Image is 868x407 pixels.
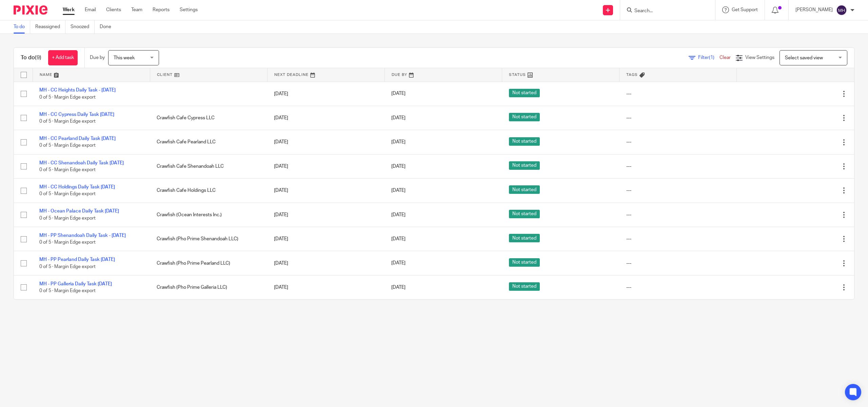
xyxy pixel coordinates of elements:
td: Crawfish (Ocean Interests Inc.) [150,203,267,227]
span: (1) [709,55,714,60]
a: MH - CC Shenandoah Daily Task [DATE] [39,161,124,165]
div: --- [626,115,730,121]
span: Not started [509,210,540,218]
div: --- [626,90,730,97]
img: svg%3E [836,5,847,16]
a: To do [14,20,30,34]
td: [DATE] [267,179,384,203]
div: --- [626,187,730,194]
a: Done [100,20,116,34]
span: Filter [698,55,719,60]
div: --- [626,284,730,291]
a: Team [131,6,142,13]
td: Crawfish Cafe Shenandoah LLC [150,154,267,178]
span: [DATE] [391,261,406,266]
p: [PERSON_NAME] [795,6,833,13]
td: Crawfish (Pho Prime Shenandoah LLC) [150,227,267,251]
span: 0 of 5 · Margin Edge export [39,167,96,172]
a: Work [63,6,75,13]
input: Search [634,8,695,14]
div: --- [626,236,730,242]
div: --- [626,139,730,145]
a: Reassigned [35,20,65,34]
td: [DATE] [267,154,384,178]
td: Crawfish Cafe Holdings LLC [150,179,267,203]
span: [DATE] [391,140,406,144]
a: MH - PP Pearland Daily Task [DATE] [39,257,115,262]
span: Get Support [732,7,758,12]
span: 0 of 5 · Margin Edge export [39,240,96,245]
a: Snoozed [71,20,95,34]
td: Crawfish Cafe Cypress LLC [150,106,267,130]
a: Email [85,6,96,13]
span: View Settings [745,55,774,60]
td: [DATE] [267,275,384,299]
span: 0 of 5 · Margin Edge export [39,288,96,293]
td: [DATE] [267,251,384,275]
a: MH - Ocean Palace Daily Task [DATE] [39,209,119,213]
a: MH - CC Holdings Daily Task [DATE] [39,185,115,189]
span: Not started [509,282,540,291]
td: [DATE] [267,106,384,130]
span: 0 of 5 · Margin Edge export [39,95,96,100]
a: MH - PP Shenandoah Daily Task - [DATE] [39,233,126,238]
div: --- [626,260,730,267]
span: [DATE] [391,188,406,193]
div: --- [626,163,730,170]
a: Clear [719,55,731,60]
p: Due by [90,54,105,61]
img: Pixie [14,5,47,15]
span: Not started [509,137,540,146]
td: [DATE] [267,130,384,154]
a: MH - CC Cypress Daily Task [DATE] [39,112,114,117]
span: This week [114,56,135,60]
a: MH - PP Galleria Daily Task [DATE] [39,282,112,286]
td: [DATE] [267,227,384,251]
a: Settings [180,6,198,13]
span: Tags [626,73,638,77]
td: Crawfish (Pho Prime Pearland LLC) [150,251,267,275]
td: Crawfish (Pho Prime Galleria LLC) [150,275,267,299]
a: Clients [106,6,121,13]
a: + Add task [48,50,78,65]
span: Not started [509,258,540,267]
a: Reports [153,6,170,13]
span: 0 of 5 · Margin Edge export [39,216,96,221]
span: [DATE] [391,91,406,96]
span: 0 of 5 · Margin Edge export [39,119,96,124]
span: Not started [509,113,540,121]
a: MH - CC Pearland Daily Task [DATE] [39,136,116,141]
span: 0 of 5 · Margin Edge export [39,192,96,197]
td: Crawfish Cafe Pearland LLC [150,130,267,154]
span: Select saved view [785,56,823,60]
span: 0 of 5 · Margin Edge export [39,143,96,148]
span: (9) [35,55,41,60]
span: [DATE] [391,164,406,169]
td: [DATE] [267,82,384,106]
span: Not started [509,161,540,170]
span: Not started [509,89,540,97]
span: Not started [509,185,540,194]
div: --- [626,211,730,218]
a: MH - CC Heights Daily Task - [DATE] [39,88,116,93]
h1: To do [21,54,41,61]
span: [DATE] [391,285,406,290]
td: [DATE] [267,203,384,227]
span: [DATE] [391,116,406,120]
span: 0 of 5 · Margin Edge export [39,264,96,269]
span: [DATE] [391,237,406,241]
span: Not started [509,234,540,242]
span: [DATE] [391,212,406,217]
